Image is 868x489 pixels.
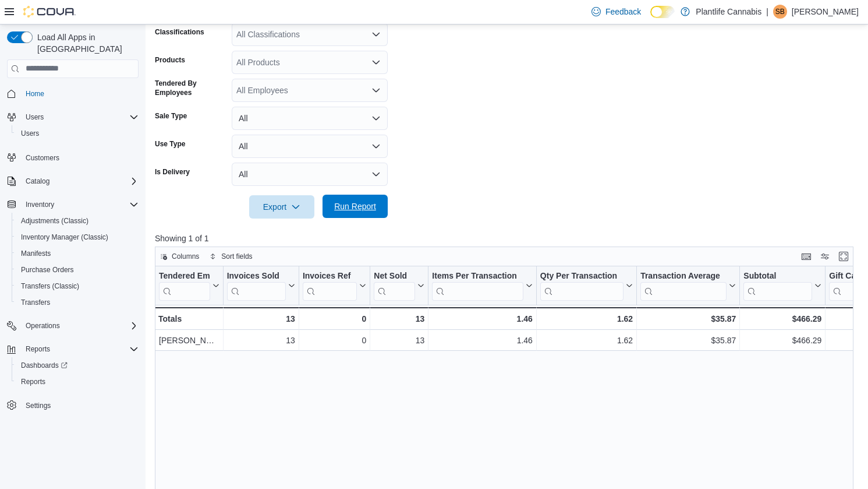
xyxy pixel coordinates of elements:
span: Run Report [334,200,376,212]
button: Inventory [21,198,59,212]
span: Purchase Orders [21,265,74,275]
button: Inventory Manager (Classic) [12,229,143,245]
a: Users [16,126,44,140]
div: Transaction Average [640,271,727,282]
span: Reports [21,342,139,356]
div: Totals [158,312,219,326]
a: Manifests [16,247,55,261]
div: 1.62 [540,312,633,326]
label: Products [155,55,185,65]
button: Catalog [21,174,54,188]
span: Inventory [21,198,139,212]
div: Subtotal [743,271,812,301]
button: Run Report [323,195,388,218]
div: Items Per Transaction [432,271,523,282]
span: Reports [21,377,45,386]
div: 0 [303,333,366,347]
label: Is Delivery [155,167,190,177]
a: Customers [21,151,64,165]
span: Transfers (Classic) [16,279,139,293]
div: $466.29 [743,312,821,326]
div: Subtotal [743,271,812,282]
span: Feedback [605,6,641,17]
a: Purchase Orders [16,263,79,277]
span: Manifests [21,249,51,258]
a: Settings [21,399,55,413]
div: Tendered Employee [159,271,210,301]
button: Settings [2,397,143,414]
button: Invoices Sold [227,271,295,301]
a: Dashboards [12,357,143,374]
label: Tendered By Employees [155,79,227,97]
span: Operations [26,321,60,330]
button: Invoices Ref [303,271,366,301]
button: Tendered Employee [159,271,219,301]
div: Net Sold [374,271,415,301]
button: Catalog [2,173,143,189]
div: Items Per Transaction [432,271,523,301]
div: 1.62 [540,333,633,347]
div: Tendered Employee [159,271,210,282]
span: Customers [21,150,139,164]
div: $35.87 [640,333,736,347]
button: All [232,135,388,158]
span: Customers [26,153,59,163]
span: Transfers (Classic) [21,282,79,291]
a: Inventory Manager (Classic) [16,230,113,244]
div: Qty Per Transaction [540,271,623,282]
span: Inventory Manager (Classic) [16,230,139,244]
span: Users [26,112,44,122]
span: Users [16,126,139,140]
span: Users [21,110,139,124]
div: 13 [374,312,424,326]
button: Open list of options [371,86,381,95]
span: Settings [21,398,139,413]
div: $466.29 [743,333,821,347]
span: Load All Apps in [GEOGRAPHIC_DATA] [33,31,139,55]
a: Adjustments (Classic) [16,214,93,228]
button: Qty Per Transaction [540,271,633,301]
div: Invoices Ref [303,271,357,301]
p: | [766,5,768,19]
span: Transfers [21,298,50,307]
span: Adjustments (Classic) [16,214,139,228]
button: Customers [2,149,143,166]
button: Adjustments (Classic) [12,213,143,229]
button: Transfers [12,294,143,311]
p: Showing 1 of 1 [155,233,860,244]
span: Dashboards [21,361,68,370]
div: Invoices Sold [227,271,286,282]
div: 0 [303,312,366,326]
button: Keyboard shortcuts [799,249,813,263]
img: Cova [23,6,76,17]
button: Manifests [12,245,143,262]
span: Inventory [26,200,54,209]
button: Transaction Average [640,271,736,301]
span: Columns [172,252,199,261]
div: Qty Per Transaction [540,271,623,301]
span: Adjustments (Classic) [21,216,88,226]
button: Purchase Orders [12,262,143,278]
a: Dashboards [16,358,72,372]
button: Open list of options [371,30,381,39]
button: Transfers (Classic) [12,278,143,294]
div: Transaction Average [640,271,727,301]
button: Home [2,85,143,102]
span: Users [21,129,39,138]
button: Operations [21,319,65,333]
button: Users [2,109,143,125]
div: 1.46 [432,333,533,347]
span: Home [21,86,139,101]
button: Net Sold [374,271,424,301]
span: Reports [16,375,139,389]
div: Invoices Ref [303,271,357,282]
button: Open list of options [371,58,381,67]
div: Invoices Sold [227,271,286,301]
button: Enter fullscreen [837,249,851,263]
button: Reports [2,341,143,357]
label: Sale Type [155,111,187,121]
div: [PERSON_NAME] [159,333,219,347]
button: Sort fields [205,249,257,263]
button: Items Per Transaction [432,271,533,301]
